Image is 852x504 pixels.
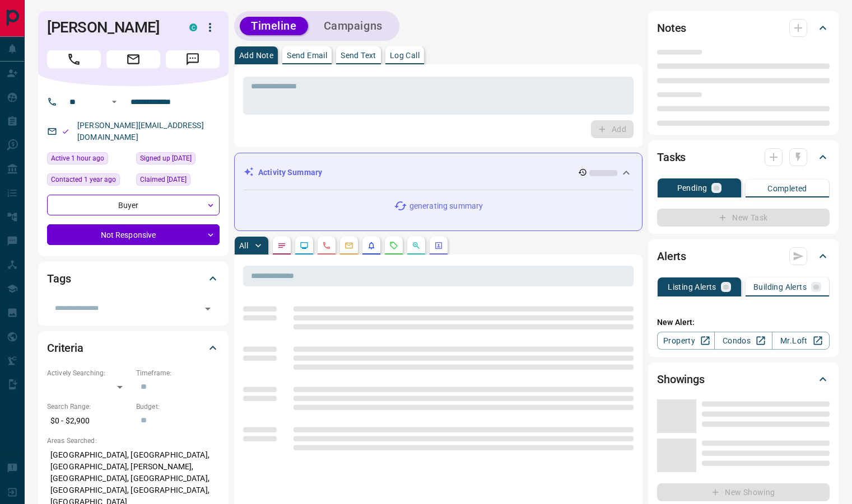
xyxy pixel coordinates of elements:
a: Property [657,332,715,350]
p: Completed [767,185,807,192]
h2: Alerts [657,247,686,265]
button: Campaigns [313,17,394,35]
svg: Notes [277,241,286,250]
p: Building Alerts [753,283,807,291]
div: condos.ca [189,23,197,31]
div: Thu Jun 20 2024 [47,173,131,189]
a: Condos [714,332,772,350]
a: [PERSON_NAME][EMAIL_ADDRESS][DOMAIN_NAME] [77,121,204,142]
span: Call [47,50,101,68]
div: Buyer [47,195,220,215]
h2: Tags [47,270,71,288]
div: Showings [657,366,830,393]
div: Wed Jan 05 2022 [136,152,220,168]
div: Wed Jan 05 2022 [136,173,220,189]
p: New Alert: [657,317,830,328]
span: Contacted 1 year ago [51,174,116,185]
div: Tags [47,265,220,292]
svg: Agent Actions [434,241,443,250]
svg: Emails [344,241,353,250]
p: Send Text [341,51,376,59]
p: Areas Searched: [47,436,220,446]
span: Message [166,50,220,68]
h2: Criteria [47,339,83,357]
p: Timeframe: [136,368,220,378]
h2: Tasks [657,148,686,166]
p: Send Email [287,51,327,59]
div: Tasks [657,144,830,171]
p: Budget: [136,402,220,412]
p: All [239,242,248,249]
p: Actively Searching: [47,368,131,378]
p: Activity Summary [258,167,322,178]
div: Criteria [47,335,220,361]
span: Signed up [DATE] [140,153,192,164]
span: Claimed [DATE] [140,174,187,185]
p: Log Call [390,51,420,59]
svg: Lead Browsing Activity [300,241,309,250]
button: Open [200,301,216,317]
svg: Listing Alerts [367,241,376,250]
div: Alerts [657,243,830,270]
p: Pending [677,184,707,192]
svg: Requests [389,241,398,250]
svg: Opportunities [412,241,421,250]
svg: Email Valid [62,128,69,135]
h1: [PERSON_NAME] [47,18,173,36]
div: Notes [657,15,830,41]
svg: Calls [322,241,331,250]
span: Active 1 hour ago [51,153,104,164]
div: Not Responsive [47,224,220,245]
p: $0 - $2,900 [47,412,131,430]
p: Add Note [239,51,273,59]
p: Search Range: [47,402,131,412]
p: generating summary [409,200,483,212]
button: Timeline [240,17,308,35]
button: Open [108,95,121,109]
div: Activity Summary [244,162,633,183]
h2: Notes [657,19,686,37]
a: Mr.Loft [772,332,830,350]
p: Listing Alerts [668,283,716,291]
h2: Showings [657,370,705,388]
div: Tue Aug 12 2025 [47,152,131,168]
span: Email [106,50,160,68]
